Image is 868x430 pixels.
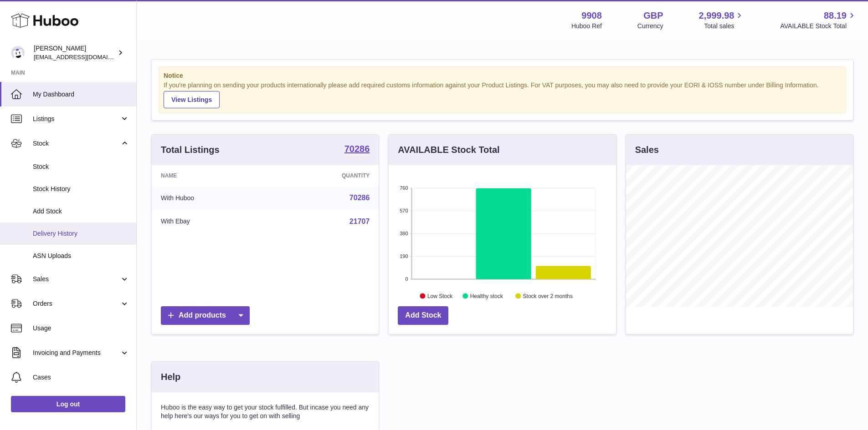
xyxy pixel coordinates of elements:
[33,185,129,193] span: Stock History
[344,144,370,155] a: 70286
[427,293,453,299] text: Low Stock
[33,373,129,382] span: Cases
[152,210,272,233] td: With Ebay
[699,10,745,30] a: 2,999.98 Total sales
[470,293,503,299] text: Healthy stock
[699,10,734,22] span: 2,999.98
[780,10,857,30] a: 88.19 AVAILABLE Stock Total
[400,208,408,213] text: 570
[161,144,220,156] h3: Total Listings
[344,144,370,153] strong: 70286
[637,22,663,30] div: Currency
[643,10,663,22] strong: GBP
[152,186,272,210] td: With Huboo
[161,403,370,420] p: Huboo is the easy way to get your stock fulfilled. But incase you need any help here's our ways f...
[272,165,379,186] th: Quantity
[571,22,602,30] div: Huboo Ref
[164,81,841,108] div: If you're planning on sending your products internationally please add required customs informati...
[398,144,499,156] h3: AVAILABLE Stock Total
[406,276,408,282] text: 0
[33,299,120,308] span: Orders
[34,53,134,61] span: [EMAIL_ADDRESS][DOMAIN_NAME]
[400,253,408,259] text: 190
[635,144,659,156] h3: Sales
[400,231,408,236] text: 380
[398,306,448,325] a: Add Stock
[33,252,129,260] span: ASN Uploads
[161,371,180,383] h3: Help
[33,324,129,333] span: Usage
[33,139,120,148] span: Stock
[33,162,129,171] span: Stock
[400,185,408,191] text: 760
[824,10,847,22] span: 88.19
[33,349,120,357] span: Invoicing and Payments
[152,165,272,186] th: Name
[164,71,841,80] strong: Notice
[161,306,250,325] a: Add products
[11,46,25,60] img: internalAdmin-9908@internal.huboo.com
[523,293,573,299] text: Stock over 2 months
[33,275,120,283] span: Sales
[704,22,745,30] span: Total sales
[780,22,857,30] span: AVAILABLE Stock Total
[33,207,129,216] span: Add Stock
[33,90,129,99] span: My Dashboard
[33,229,129,238] span: Delivery History
[11,396,125,412] a: Log out
[581,10,602,22] strong: 9908
[33,115,120,123] span: Listings
[349,194,370,202] a: 70286
[164,91,220,108] a: View Listings
[34,44,116,61] div: [PERSON_NAME]
[349,218,370,225] a: 21707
